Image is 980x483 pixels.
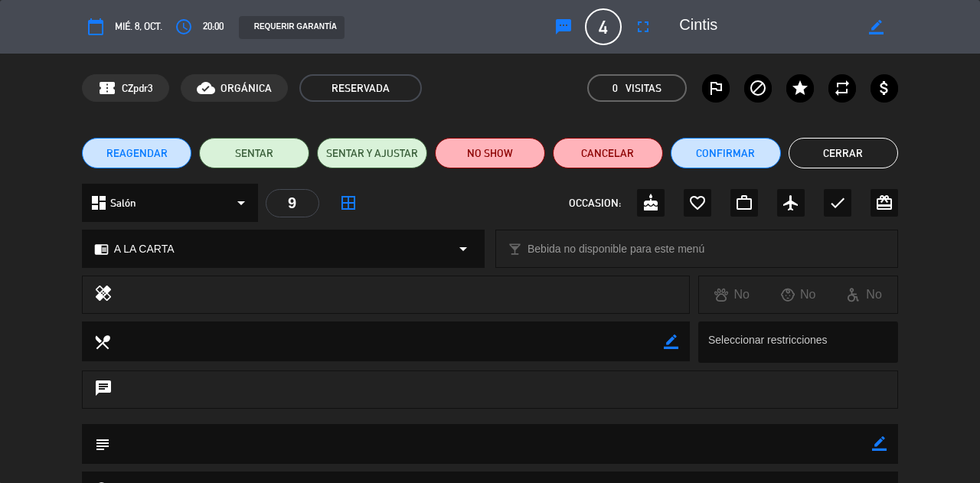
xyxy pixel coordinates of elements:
[317,138,427,168] button: SENTAR Y AJUSTAR
[664,335,678,349] i: border_color
[220,80,272,97] span: ORGÁNICA
[170,13,198,41] button: access_time
[828,194,847,212] i: check
[765,285,831,305] div: No
[82,13,109,41] button: calendar_today
[875,79,893,97] i: attach_money
[688,194,707,212] i: favorite_border
[629,13,657,41] button: fullscreen
[87,18,105,36] i: calendar_today
[612,80,618,97] span: 0
[82,138,192,168] button: REAGENDAR
[642,194,660,212] i: cake
[569,194,621,212] span: OCCASION:
[869,20,884,34] i: border_color
[199,138,309,168] button: SENTAR
[634,18,652,36] i: fullscreen
[875,194,893,212] i: card_giftcard
[833,79,851,97] i: repeat
[735,194,753,212] i: work_outline
[435,138,545,168] button: NO SHOW
[789,138,899,168] button: Cerrar
[528,240,704,258] span: Bebida no disponible para este menú
[114,240,175,258] span: A LA CARTA
[94,242,109,256] i: chrome_reader_mode
[90,194,108,212] i: dashboard
[782,194,800,212] i: airplanemode_active
[749,79,767,97] i: block
[626,80,661,97] em: Visitas
[671,138,781,168] button: Confirmar
[699,285,765,305] div: No
[122,80,153,97] span: CZpdr3
[585,8,622,45] span: 4
[707,79,725,97] i: outlined_flag
[106,145,168,162] span: REAGENDAR
[197,79,215,97] i: cloud_done
[239,16,345,39] div: REQUERIR GARANTÍA
[93,436,110,452] i: subject
[266,189,319,217] div: 9
[554,18,573,36] i: sms
[175,18,193,36] i: access_time
[94,284,113,305] i: healing
[110,194,136,212] span: Salón
[550,13,577,41] button: sms
[831,285,897,305] div: No
[454,240,472,258] i: arrow_drop_down
[93,333,110,350] i: local_dining
[553,138,663,168] button: Cancelar
[203,18,224,35] span: 20:00
[508,242,522,256] i: local_bar
[791,79,809,97] i: star
[98,79,116,97] span: confirmation_number
[115,18,162,35] span: mié. 8, oct.
[299,74,422,102] span: RESERVADA
[232,194,250,212] i: arrow_drop_down
[872,436,887,451] i: border_color
[94,379,113,400] i: chat
[339,194,358,212] i: border_all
